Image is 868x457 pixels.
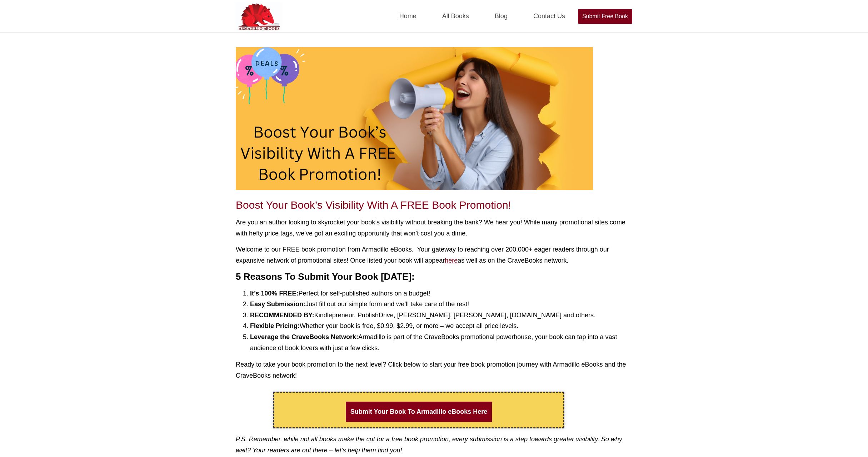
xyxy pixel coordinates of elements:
strong: 5 Reasons To Submit Your Book [DATE]: [236,271,415,282]
strong: Leverage the CraveBooks Network: [250,333,358,341]
p: Welcome to our FREE book promotion from Armadillo eBooks. Your gateway to reaching over 200,000+ ... [236,244,632,266]
img: Boost Your Book’s Visibility With A FREE Book Promotion! [236,47,593,190]
li: Perfect for self-published authors on a budget! [250,288,632,299]
li: Whether your book is free, $0.99, $2.99, or more – we accept all price levels. [250,321,632,332]
li: Armadillo is part of the CraveBooks promotional powerhouse, your book can tap into a vast audienc... [250,332,632,353]
em: P.S. Remember, while not all books make the cut for a free book promotion, every submission is a ... [236,436,622,454]
strong: RECOMMENDED BY: [250,312,314,319]
img: Armadilloebooks [236,2,282,31]
strong: Flexible Pricing: [250,322,300,329]
p: Are you an author looking to skyrocket your book’s visibility without breaking the bank? We hear ... [236,217,632,239]
a: Submit Your Book To Armadillo eBooks Here [346,402,492,422]
li: Just fill out our simple form and we’ll take care of the rest! [250,299,632,310]
p: Ready to take your book promotion to the next level? Click below to start your free book promotio... [236,359,632,381]
a: here [445,257,458,264]
strong: Easy Submission: [250,300,305,308]
li: Kindlepreneur, PublishDrive, [PERSON_NAME], [PERSON_NAME], [DOMAIN_NAME] and others. [250,310,632,321]
a: Submit Free Book [578,9,632,24]
a: Boost Your Book’s Visibility With A FREE Book Promotion! [236,199,511,211]
strong: It’s 100% FREE: [250,290,298,297]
